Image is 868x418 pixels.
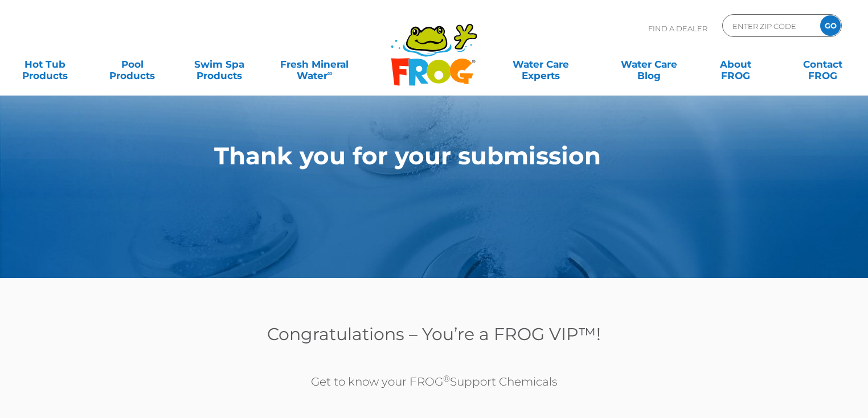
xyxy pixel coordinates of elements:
[327,69,333,77] sup: ∞
[185,53,253,76] a: Swim SpaProducts
[272,53,357,76] a: Fresh MineralWater∞
[789,53,857,76] a: ContactFROG
[11,53,79,76] a: Hot TubProducts
[99,53,166,76] a: PoolProducts
[615,53,683,76] a: Water CareBlog
[101,142,714,169] h1: Thank you for your submission
[731,18,808,34] input: Zip Code Form
[149,373,719,391] p: Get to know your FROG Support Chemicals
[648,14,707,43] p: Find A Dealer
[702,53,770,76] a: AboutFROG
[820,15,841,36] input: GO
[149,325,719,344] h3: Congratulations – You’re a FROG VIP™!
[443,373,450,384] sup: ®
[486,53,596,76] a: Water CareExperts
